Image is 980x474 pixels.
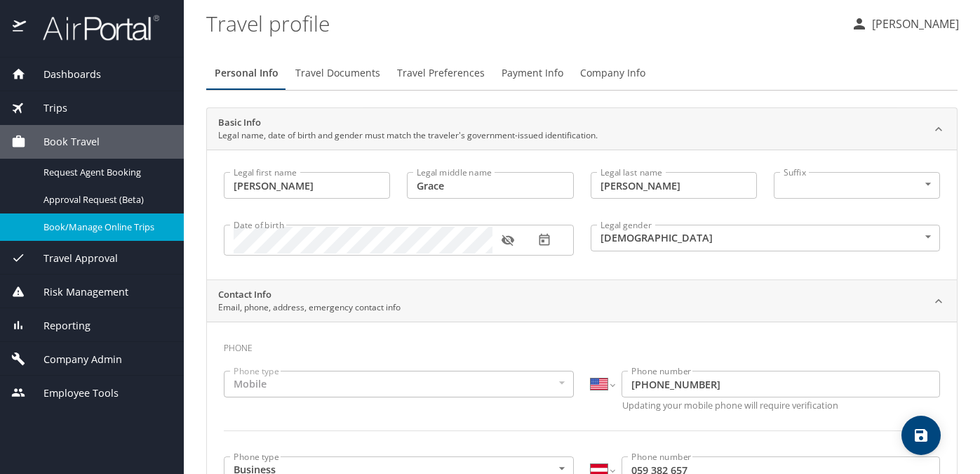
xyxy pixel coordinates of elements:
[26,284,128,300] span: Risk Management
[580,65,645,82] span: Company Info
[26,134,100,150] span: Book Travel
[218,301,401,314] p: Email, phone, address, emergency contact info
[43,220,167,234] span: Book/Manage Online Trips
[218,116,598,130] h2: Basic Info
[774,172,940,199] div: ​
[622,401,941,410] p: Updating your mobile phone will require verification
[43,193,167,206] span: Approval Request (Beta)
[207,280,957,322] div: Contact InfoEmail, phone, address, emergency contact info
[207,150,957,279] div: Basic InfoLegal name, date of birth and gender must match the traveler's government-issued identi...
[868,15,959,32] p: [PERSON_NAME]
[845,11,965,37] button: [PERSON_NAME]
[901,416,941,455] button: save
[26,318,90,334] span: Reporting
[26,352,122,367] span: Company Admin
[224,371,574,397] div: Mobile
[207,108,957,150] div: Basic InfoLegal name, date of birth and gender must match the traveler's government-issued identi...
[218,129,598,142] p: Legal name, date of birth and gender must match the traveler's government-issued identification.
[26,100,67,116] span: Trips
[502,65,563,82] span: Payment Info
[27,14,159,41] img: airportal-logo.png
[43,166,167,179] span: Request Agent Booking
[26,67,101,82] span: Dashboards
[26,251,118,266] span: Travel Approval
[218,288,401,302] h2: Contact Info
[206,56,958,90] div: Profile
[224,333,940,357] h3: Phone
[215,65,278,82] span: Personal Info
[295,65,380,82] span: Travel Documents
[26,386,119,401] span: Employee Tools
[591,225,941,251] div: [DEMOGRAPHIC_DATA]
[206,1,840,45] h1: Travel profile
[13,14,27,41] img: icon-airportal.png
[397,65,485,82] span: Travel Preferences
